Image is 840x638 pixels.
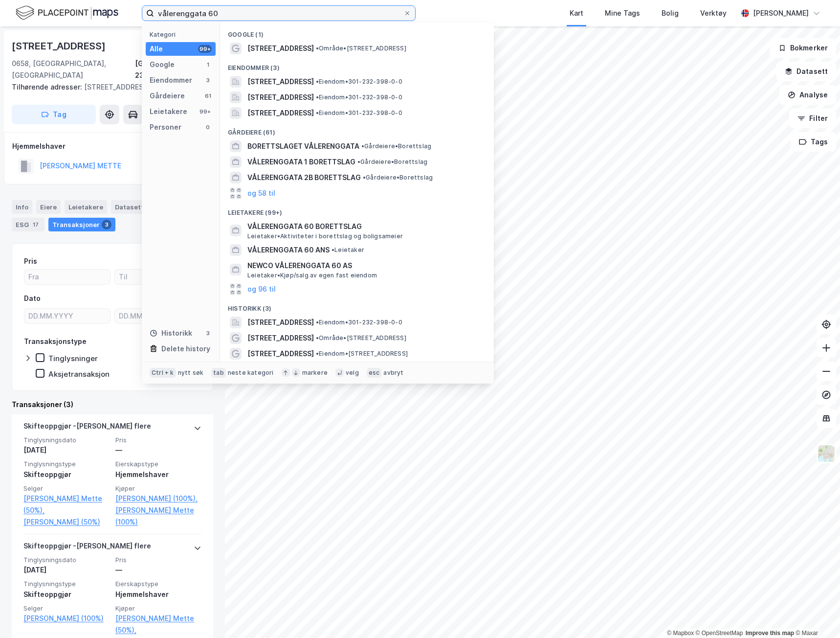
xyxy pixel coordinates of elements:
[316,93,402,101] span: Eiendom • 301-232-398-0-0
[135,58,213,81] div: [GEOGRAPHIC_DATA], 232/398
[247,317,314,328] span: [STREET_ADDRESS]
[363,174,366,181] span: •
[247,187,275,199] button: og 58 til
[247,156,355,168] span: VÅLERENGGATA 1 BORETTSLAG
[36,200,61,214] div: Eiere
[150,74,192,86] div: Eiendommer
[48,354,98,363] div: Tinglysninger
[247,283,276,295] button: og 96 til
[115,270,200,284] input: Til
[361,142,431,150] span: Gårdeiere • Borettslag
[247,43,314,54] span: [STREET_ADDRESS]
[789,109,836,128] button: Filter
[178,369,204,377] div: nytt søk
[115,444,201,456] div: —
[247,221,482,232] span: VÅLERENGGATA 60 BORETTSLAG
[746,630,794,637] a: Improve this map
[150,43,163,55] div: Alle
[228,369,274,377] div: neste kategori
[23,604,110,613] span: Selger
[115,309,200,323] input: DD.MM.YYYY
[316,45,319,52] span: •
[115,564,201,576] div: —
[346,369,359,377] div: velg
[770,38,836,58] button: Bokmerker
[12,140,213,152] div: Hjemmelshaver
[115,469,201,480] div: Hjemmelshaver
[115,556,201,564] span: Pris
[791,591,840,638] div: Kontrollprogram for chat
[115,504,201,528] a: [PERSON_NAME] Mette (100%)
[776,62,836,81] button: Datasett
[247,172,361,183] span: VÅLERENGGATA 2B BORETTSLAG
[316,78,402,86] span: Eiendom • 301-232-398-0-0
[115,460,201,468] span: Eierskapstype
[150,121,181,133] div: Personer
[115,613,201,636] a: [PERSON_NAME] Mette (50%),
[247,244,330,256] span: VÅLERENGGATA 60 ANS
[247,91,314,103] span: [STREET_ADDRESS]
[23,444,110,456] div: [DATE]
[211,368,226,378] div: tab
[383,369,403,377] div: avbryt
[247,140,359,152] span: BORETTSLAGET VÅLERENGGATA
[23,436,110,444] span: Tinglysningsdato
[220,201,494,219] div: Leietakere (99+)
[23,564,110,576] div: [DATE]
[115,580,201,588] span: Eierskapstype
[247,260,482,272] span: NEWCO VÅLERENGGATA 60 AS
[316,93,319,101] span: •
[65,200,107,214] div: Leietakere
[247,332,314,344] span: [STREET_ADDRESS]
[357,158,360,165] span: •
[12,58,135,81] div: 0658, [GEOGRAPHIC_DATA], [GEOGRAPHIC_DATA]
[220,121,494,138] div: Gårdeiere (61)
[24,293,41,304] div: Dato
[316,334,319,342] span: •
[102,220,111,229] div: 3
[817,444,836,463] img: Z
[204,123,212,131] div: 0
[23,556,110,564] span: Tinglysningsdato
[247,107,314,119] span: [STREET_ADDRESS]
[316,319,402,326] span: Eiendom • 301-232-398-0-0
[779,85,836,105] button: Analyse
[23,516,110,528] a: [PERSON_NAME] (50%)
[23,613,110,624] a: [PERSON_NAME] (100%)
[332,246,334,253] span: •
[48,369,110,379] div: Aksjetransaksjon
[204,61,212,68] div: 1
[198,108,212,115] div: 99+
[23,580,110,588] span: Tinglysningstype
[150,327,192,339] div: Historikk
[23,484,110,493] span: Selger
[154,6,403,21] input: Søk på adresse, matrikkel, gårdeiere, leietakere eller personer
[150,368,176,378] div: Ctrl + k
[48,218,115,231] div: Transaksjoner
[150,31,216,38] div: Kategori
[220,56,494,74] div: Eiendommer (3)
[363,174,433,182] span: Gårdeiere • Borettslag
[31,220,41,229] div: 17
[316,45,406,52] span: Område • [STREET_ADDRESS]
[605,7,640,19] div: Mine Tags
[115,589,201,600] div: Hjemmelshaver
[150,59,175,70] div: Google
[12,81,205,93] div: [STREET_ADDRESS]
[700,7,727,19] div: Verktøy
[361,142,364,150] span: •
[24,255,37,267] div: Pris
[753,7,809,19] div: [PERSON_NAME]
[23,589,110,600] div: Skifteoppgjør
[24,270,110,284] input: Fra
[316,350,408,358] span: Eiendom • [STREET_ADDRESS]
[12,105,96,124] button: Tag
[204,76,212,84] div: 3
[316,109,319,116] span: •
[302,369,328,377] div: markere
[220,23,494,41] div: Google (1)
[316,334,406,342] span: Område • [STREET_ADDRESS]
[367,368,382,378] div: esc
[316,350,319,357] span: •
[23,540,151,556] div: Skifteoppgjør - [PERSON_NAME] flere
